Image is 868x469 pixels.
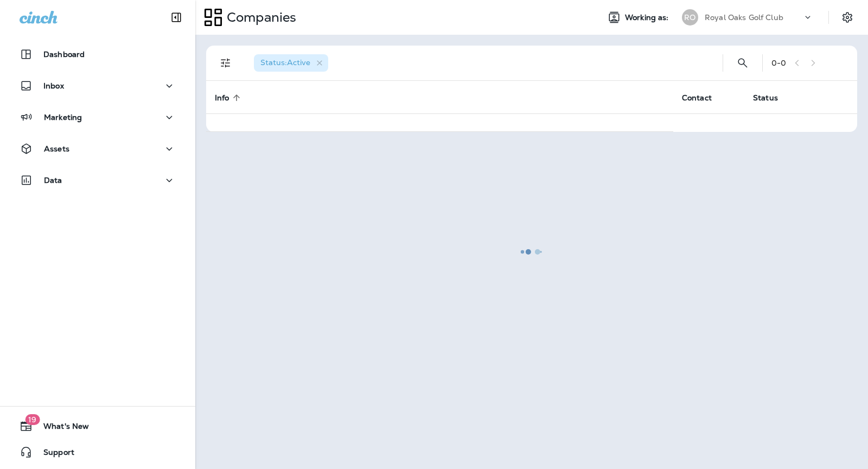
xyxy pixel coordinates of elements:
[43,50,85,59] p: Dashboard
[44,144,69,153] p: Assets
[25,414,40,425] span: 19
[43,81,64,90] p: Inbox
[11,75,184,97] button: Inbox
[33,422,89,435] span: What's New
[161,7,192,28] button: Collapse Sidebar
[222,9,296,26] p: Companies
[11,441,184,463] button: Support
[11,106,184,128] button: Marketing
[44,113,82,122] p: Marketing
[11,138,184,160] button: Assets
[705,13,783,22] p: Royal Oaks Golf Club
[11,169,184,191] button: Data
[625,13,671,22] span: Working as:
[44,176,62,185] p: Data
[11,43,184,65] button: Dashboard
[838,8,857,27] button: Settings
[682,9,698,26] div: RO
[11,415,184,437] button: 19What's New
[33,448,74,461] span: Support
